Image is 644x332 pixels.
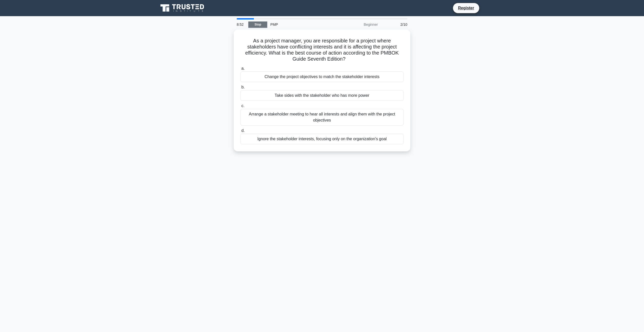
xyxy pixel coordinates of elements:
div: Arrange a stakeholder meeting to hear all interests and align them with the project objectives [240,109,404,126]
span: c. [241,104,244,108]
span: a. [241,66,245,70]
span: b. [241,85,245,89]
div: Take sides with the stakeholder who has more power [240,90,404,101]
span: d. [241,128,245,133]
a: Stop [248,21,267,28]
div: Ignore the stakeholder interests, focusing only on the organization's goal [240,134,404,144]
h5: As a project manager, you are responsible for a project where stakeholders have conflicting inter... [240,38,404,62]
div: Beginner [337,19,381,30]
div: Change the project objectives to match the stakeholder interests [240,72,404,82]
div: 2/10 [381,19,410,30]
a: Register [455,5,477,11]
div: 8:52 [234,19,248,30]
div: PMP [267,19,337,30]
